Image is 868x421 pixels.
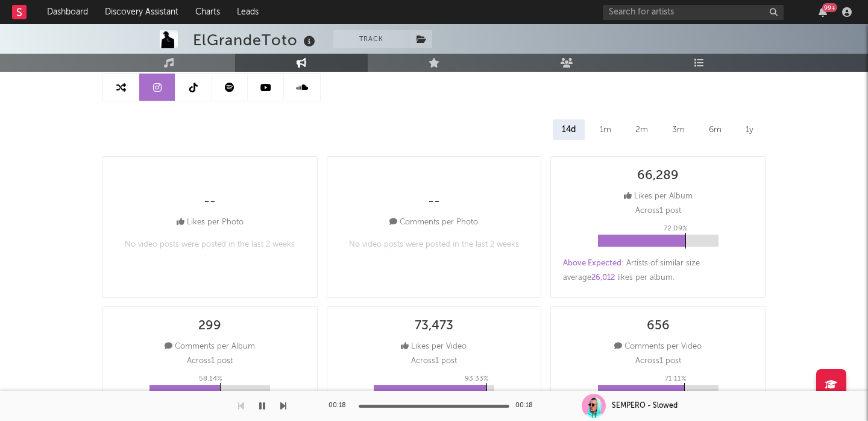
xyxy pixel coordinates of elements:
[737,119,763,140] div: 1y
[563,259,621,267] span: Above Expected
[603,5,784,20] input: Search for artists
[389,215,478,230] div: Comments per Photo
[563,256,753,285] div: : Artists of similar size average likes per album .
[553,119,585,140] div: 14d
[664,221,688,236] p: 72.09 %
[624,189,693,204] div: Likes per Album
[626,119,657,140] div: 2m
[415,319,453,334] div: 73,473
[125,238,295,252] p: No video posts were posted in the last 2 weeks
[614,340,702,354] div: Comments per Video
[700,119,731,140] div: 6m
[177,215,244,230] div: Likes per Photo
[635,354,681,369] p: Across 1 post
[193,30,318,50] div: ElGrandeToto
[591,274,615,282] span: 26,012
[465,372,489,386] p: 93.33 %
[637,169,679,183] div: 66,289
[819,7,827,17] button: 99+
[165,340,255,354] div: Comments per Album
[822,3,837,12] div: 99 +
[204,195,216,209] div: --
[199,372,222,386] p: 58.14 %
[515,399,539,413] div: 00:18
[591,119,620,140] div: 1m
[198,319,221,334] div: 299
[187,354,233,369] p: Across 1 post
[333,30,409,48] button: Track
[411,354,457,369] p: Across 1 post
[665,372,687,386] p: 71.11 %
[635,204,681,218] p: Across 1 post
[647,319,670,334] div: 656
[401,340,467,354] div: Likes per Video
[349,238,519,252] p: No video posts were posted in the last 2 weeks
[612,400,678,411] div: SEMPERO - Slowed
[329,399,353,413] div: 00:18
[428,195,440,209] div: --
[663,119,694,140] div: 3m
